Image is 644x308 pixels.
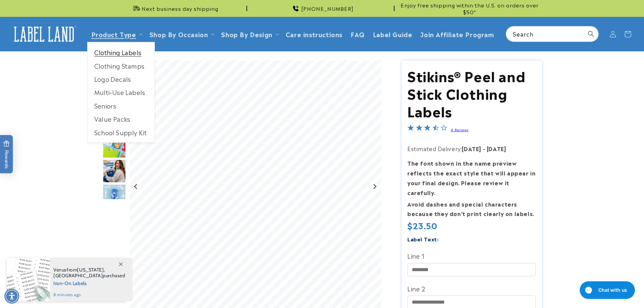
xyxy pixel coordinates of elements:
[10,24,78,45] img: Label Land
[407,200,534,218] strong: Avoid dashes and special characters because they don’t print clearly on labels.
[462,144,481,152] strong: [DATE]
[347,26,369,42] a: FAQ
[88,72,154,86] a: Logo Decals
[53,279,125,287] span: Iron-On Labels
[407,283,536,294] label: Line 2
[483,144,485,152] strong: -
[217,26,281,42] summary: Shop By Design
[88,46,154,59] a: Clothing Labels
[77,267,104,273] span: [US_STATE]
[407,125,447,133] span: 3.5-star overall rating
[221,29,272,39] a: Shop By Design
[149,30,208,38] span: Shop By Occasion
[407,250,536,261] label: Line 1
[8,21,80,47] a: Label Land
[407,159,535,196] strong: The font shown in the name preview reflects the exact style that will appear in your final design...
[351,30,365,38] span: FAQ
[53,267,125,279] span: from , purchased
[451,127,468,132] a: 4 Reviews - open in a new tab
[88,99,154,112] a: Seniors
[407,219,437,231] span: $23.50
[53,292,125,298] span: 8 minutes ago
[145,26,217,42] summary: Shop By Occasion
[88,126,154,139] a: School Supply Kit
[132,182,141,191] button: Previous slide
[142,5,218,12] span: Next business day shipping
[88,59,154,72] a: Clothing Stamps
[53,273,103,279] span: [GEOGRAPHIC_DATA]
[102,184,126,208] img: stick and wear labels that wont peel or fade
[282,26,347,42] a: Care instructions
[407,67,536,119] h1: Stikins® Peel and Stick Clothing Labels
[102,184,126,208] div: Go to slide 7
[286,30,342,38] span: Care instructions
[576,279,637,301] iframe: Gorgias live chat messenger
[301,5,354,12] span: [PHONE_NUMBER]
[102,159,126,183] img: stick and wear labels, washable and waterproof
[407,235,439,243] label: Label Text:
[4,289,19,304] div: Accessibility Menu
[87,26,145,42] summary: Product Type
[370,182,379,191] button: Next slide
[91,29,136,39] a: Product Type
[397,2,542,15] span: Enjoy free shipping within the U.S. on orders over $50*
[3,140,10,168] span: Rewards
[102,135,126,158] div: Go to slide 5
[53,267,67,273] span: Venus
[487,144,506,152] strong: [DATE]
[102,135,126,158] img: Peel and Stick Clothing Labels - Label Land
[420,30,494,38] span: Join Affiliate Program
[583,26,598,41] button: Search
[416,26,498,42] a: Join Affiliate Program
[369,26,416,42] a: Label Guide
[102,159,126,183] div: Go to slide 6
[88,112,154,125] a: Value Packs
[373,30,412,38] span: Label Guide
[88,86,154,99] a: Multi-Use Labels
[407,144,536,153] p: Estimated Delivery:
